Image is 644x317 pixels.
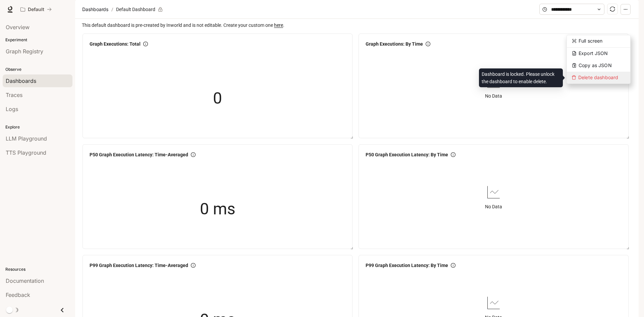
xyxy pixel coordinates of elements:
[191,152,196,157] span: info-circle
[28,7,44,12] p: Default
[200,196,235,221] span: 0 ms
[485,203,502,210] article: No Data
[80,5,110,13] button: Dashboards
[191,263,196,268] span: info-circle
[479,68,563,87] div: Dashboard is locked. Please unlock the dashboard to enable delete.
[366,151,448,158] span: P50 Graph Execution Latency: By Time
[90,262,188,269] span: P99 Graph Execution Latency: Time-Averaged
[17,3,55,16] button: All workspaces
[567,60,630,72] button: Copy as JSON
[451,263,455,268] span: info-circle
[426,42,430,46] span: info-circle
[90,151,188,158] span: P50 Graph Execution Latency: Time-Averaged
[572,75,576,80] span: delete
[274,22,283,28] a: here
[90,40,141,48] span: Graph Executions: Total
[579,38,603,44] span: Full screen
[213,86,222,111] span: 0
[366,262,448,269] span: P99 Graph Execution Latency: By Time
[579,62,612,68] span: Copy as JSON
[451,152,455,157] span: info-circle
[610,6,615,12] span: sync
[567,48,630,60] button: Export JSON
[82,21,633,29] span: This default dashboard is pre-created by Inworld and is not editable. Create your custom one .
[115,3,157,16] article: Default Dashboard
[567,35,630,47] button: Full screen
[111,6,113,13] span: /
[82,5,108,13] span: Dashboards
[366,40,423,48] span: Graph Executions: By Time
[485,92,502,100] article: No Data
[143,42,148,46] span: info-circle
[567,72,630,84] span: Delete dashboard
[579,50,608,56] span: Export JSON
